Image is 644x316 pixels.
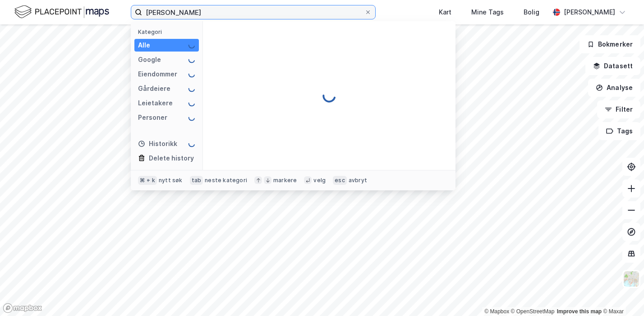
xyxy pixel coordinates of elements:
img: spinner.a6d8c91a73a9ac5275cf975e30b51cfb.svg [188,85,195,92]
img: spinner.a6d8c91a73a9ac5275cf975e30b51cfb.svg [188,99,195,107]
img: logo.f888ab2527a4732fd821a326f86c7f29.svg [14,4,109,20]
div: esc [333,176,347,185]
div: Mine Tags [471,7,504,18]
a: Mapbox [484,308,509,315]
div: Alle [138,40,150,51]
button: Datasett [585,57,640,75]
div: Kategori [138,28,199,35]
button: Bokmerker [580,35,640,53]
div: ⌘ + k [138,176,157,185]
img: spinner.a6d8c91a73a9ac5275cf975e30b51cfb.svg [188,114,195,121]
div: tab [190,176,203,185]
div: velg [313,177,326,184]
img: spinner.a6d8c91a73a9ac5275cf975e30b51cfb.svg [188,140,195,147]
img: Z [623,270,640,288]
img: spinner.a6d8c91a73a9ac5275cf975e30b51cfb.svg [188,56,195,63]
div: avbryt [349,177,367,184]
div: [PERSON_NAME] [564,7,615,18]
a: Mapbox homepage [3,303,42,313]
div: Gårdeiere [138,83,170,94]
iframe: Chat Widget [599,273,644,316]
div: neste kategori [205,177,247,184]
img: spinner.a6d8c91a73a9ac5275cf975e30b51cfb.svg [322,89,336,103]
div: nytt søk [159,177,183,184]
a: OpenStreetMap [511,308,555,315]
button: Tags [598,122,640,140]
div: Google [138,54,161,65]
div: Eiendommer [138,69,177,80]
button: Filter [597,100,640,118]
div: Bolig [524,7,539,18]
img: spinner.a6d8c91a73a9ac5275cf975e30b51cfb.svg [188,42,195,49]
div: Delete history [149,153,194,164]
div: Leietakere [138,98,173,108]
div: Kart [439,7,451,18]
button: Analyse [588,79,640,97]
img: spinner.a6d8c91a73a9ac5275cf975e30b51cfb.svg [188,71,195,78]
div: Historikk [138,138,177,149]
a: Improve this map [557,308,602,315]
div: Personer [138,112,167,123]
input: Søk på adresse, matrikkel, gårdeiere, leietakere eller personer [142,5,364,19]
div: markere [273,177,297,184]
